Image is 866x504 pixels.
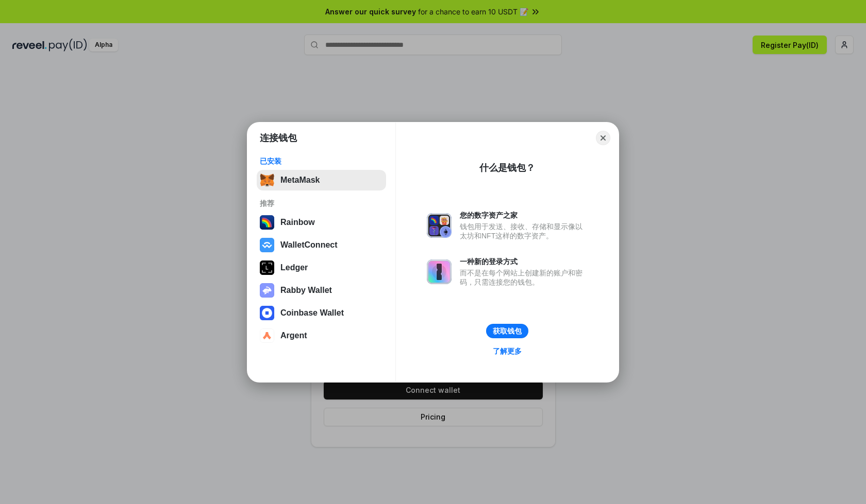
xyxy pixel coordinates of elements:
[479,162,535,174] div: 什么是钱包？
[280,176,320,185] div: MetaMask
[260,260,274,275] img: svg+xml,%3Csvg%20xmlns%3D%22http%3A%2F%2Fwww.w3.org%2F2000%2Fsvg%22%20width%3D%2228%22%20height%3...
[280,331,307,340] div: Argent
[260,199,383,208] div: 推荐
[596,131,610,145] button: Close
[460,268,588,287] div: 而不是在每个网站上创建新的账户和密码，只需连接您的钱包。
[280,218,315,227] div: Rainbow
[487,344,528,358] a: 了解更多
[260,306,274,320] img: svg+xml,%3Csvg%20width%3D%2228%22%20height%3D%2228%22%20viewBox%3D%220%200%2028%2028%22%20fill%3D...
[257,325,386,346] button: Argent
[460,257,588,266] div: 一种新的登录方式
[260,173,274,187] img: svg+xml,%3Csvg%20fill%3D%22none%22%20height%3D%2233%22%20viewBox%3D%220%200%2035%2033%22%20width%...
[280,240,338,250] div: WalletConnect
[257,235,386,255] button: WalletConnect
[257,257,386,278] button: Ledger
[493,346,522,356] div: 了解更多
[260,132,297,144] h1: 连接钱包
[260,238,274,252] img: svg+xml,%3Csvg%20width%3D%2228%22%20height%3D%2228%22%20viewBox%3D%220%200%2028%2028%22%20fill%3D...
[460,222,588,240] div: 钱包用于发送、接收、存储和显示像以太坊和NFT这样的数字资产。
[280,263,308,272] div: Ledger
[257,280,386,301] button: Rabby Wallet
[486,324,528,338] button: 获取钱包
[260,283,274,298] img: svg+xml,%3Csvg%20xmlns%3D%22http%3A%2F%2Fwww.w3.org%2F2000%2Fsvg%22%20fill%3D%22none%22%20viewBox...
[260,328,274,343] img: svg+xml,%3Csvg%20width%3D%2228%22%20height%3D%2228%22%20viewBox%3D%220%200%2028%2028%22%20fill%3D...
[257,303,386,323] button: Coinbase Wallet
[280,308,344,318] div: Coinbase Wallet
[493,326,522,336] div: 获取钱包
[260,157,383,166] div: 已安装
[257,170,386,190] button: MetaMask
[280,286,332,295] div: Rabby Wallet
[460,211,588,220] div: 您的数字资产之家
[427,213,452,238] img: svg+xml,%3Csvg%20xmlns%3D%22http%3A%2F%2Fwww.w3.org%2F2000%2Fsvg%22%20fill%3D%22none%22%20viewBox...
[257,212,386,233] button: Rainbow
[260,215,274,230] img: svg+xml,%3Csvg%20width%3D%22120%22%20height%3D%22120%22%20viewBox%3D%220%200%20120%20120%22%20fil...
[427,259,452,284] img: svg+xml,%3Csvg%20xmlns%3D%22http%3A%2F%2Fwww.w3.org%2F2000%2Fsvg%22%20fill%3D%22none%22%20viewBox...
